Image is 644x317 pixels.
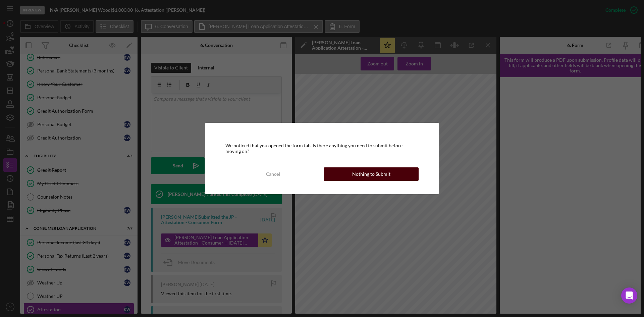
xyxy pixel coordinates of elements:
div: We noticed that you opened the form tab. Is there anything you need to submit before moving on? [225,143,419,154]
button: Nothing to Submit [324,167,419,181]
div: Cancel [266,167,280,181]
button: Cancel [225,167,320,181]
div: Nothing to Submit [352,167,390,181]
div: Open Intercom Messenger [621,287,637,304]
